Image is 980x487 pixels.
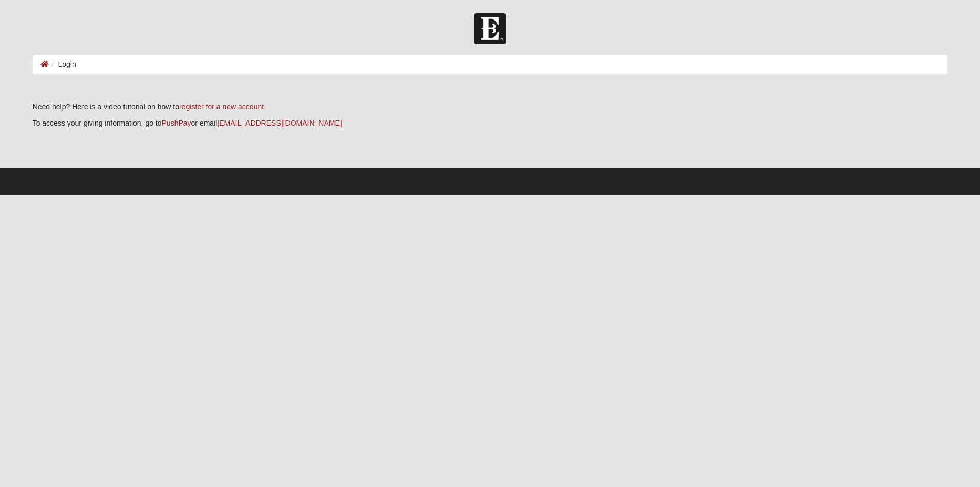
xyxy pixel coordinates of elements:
[162,119,191,127] a: PushPay
[49,59,76,70] li: Login
[474,13,506,44] img: Church of Eleven22 Logo
[217,119,342,127] a: [EMAIL_ADDRESS][DOMAIN_NAME]
[33,102,948,113] p: Need help? Here is a video tutorial on how to .
[179,103,264,111] a: register for a new account
[33,118,948,129] p: To access your giving information, go to or email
